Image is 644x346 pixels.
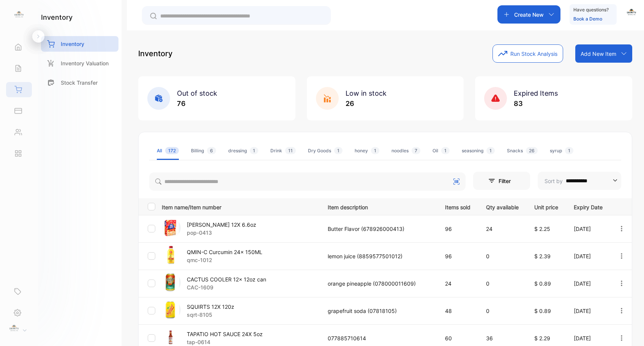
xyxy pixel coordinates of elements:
span: 1 [334,147,343,154]
span: Low in stock [346,89,387,97]
p: Stock Transfer [61,79,98,87]
span: $ 0.89 [534,280,551,287]
p: lemon juice (8859577501012) [328,252,429,260]
div: dressing [228,147,258,154]
span: Expired Items [514,89,558,97]
span: $ 2.25 [534,226,550,232]
p: 96 [445,252,470,260]
img: item [162,246,181,265]
p: Unit price [534,202,558,211]
p: Have questions? [573,6,609,14]
p: 36 [486,334,519,342]
span: 1 [441,147,450,154]
button: Create New [497,5,560,24]
p: qmc-1012 [187,256,262,264]
p: QMIN-C Curcumin 24x 150ML [187,248,262,256]
div: seasoning [462,147,495,154]
button: Sort by [538,172,621,190]
p: CAC-1609 [187,283,266,291]
span: 26 [526,147,538,154]
p: [DATE] [574,225,603,233]
img: avatar [626,8,637,19]
a: Book a Demo [573,16,602,22]
span: 1 [371,147,379,154]
p: orange pineapple (078000011609) [328,280,429,288]
span: 7 [412,147,420,154]
span: 6 [207,147,216,154]
p: pop-0413 [187,229,256,237]
span: 11 [285,147,296,154]
p: [PERSON_NAME] 12X 6.6oz [187,221,256,229]
img: item [162,273,181,292]
span: 1 [486,147,495,154]
p: 0 [486,280,519,288]
p: 48 [445,307,470,315]
p: 24 [445,280,470,288]
button: Run Stock Analysis [492,44,563,63]
div: Snacks [507,147,538,154]
p: Qty available [486,202,519,211]
button: avatar [626,5,637,24]
a: Inventory Valuation [41,55,118,71]
p: 077885710614 [328,334,429,342]
p: Add New Item [581,50,616,58]
img: item [162,300,181,319]
div: syrup [550,147,573,154]
div: Dry Goods [308,147,343,154]
span: 1 [250,147,258,154]
p: Create New [514,11,544,19]
span: $ 0.89 [534,308,551,314]
div: Billing [191,147,216,154]
p: 0 [486,252,519,260]
p: [DATE] [574,334,603,342]
img: item [162,218,181,237]
p: 60 [445,334,470,342]
span: 1 [565,147,573,154]
div: All [157,147,179,154]
div: noodles [391,147,420,154]
p: 26 [346,98,387,109]
p: CACTUS COOLER 12x 12oz can [187,275,266,283]
p: grapefruit soda (07818105) [328,307,429,315]
p: Item name/Item number [162,202,318,211]
p: Expiry Date [574,202,603,211]
p: [DATE] [574,280,603,288]
p: Butter Flavor (678926000413) [328,225,429,233]
span: $ 2.39 [534,253,551,259]
p: Inventory Valuation [61,59,109,67]
p: 76 [177,98,217,109]
p: 0 [486,307,519,315]
p: Sort by [545,177,563,185]
p: Inventory [138,48,172,59]
span: 172 [165,147,179,154]
p: 24 [486,225,519,233]
span: Out of stock [177,89,217,97]
p: [DATE] [574,307,603,315]
h1: inventory [41,12,73,22]
div: Drink [270,147,296,154]
p: 96 [445,225,470,233]
img: profile [8,324,20,335]
a: Inventory [41,36,118,52]
p: Item description [328,202,429,211]
p: SQUIRTS 12X 120z [187,303,234,311]
p: [DATE] [574,252,603,260]
p: 83 [514,98,558,109]
p: tap-0614 [187,338,263,346]
div: Oil [432,147,450,154]
a: Stock Transfer [41,75,118,90]
p: Items sold [445,202,470,211]
span: $ 2.29 [534,335,550,341]
img: logo [13,10,25,21]
p: Inventory [61,40,84,48]
p: sqrt-8105 [187,311,234,319]
p: TAPATIO HOT SAUCE 24X 5oz [187,330,263,338]
div: honey [355,147,379,154]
